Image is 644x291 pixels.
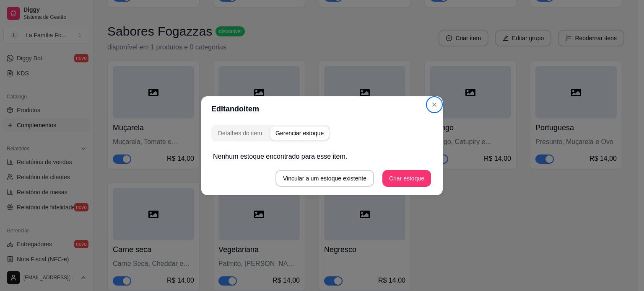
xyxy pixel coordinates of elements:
div: complement-group [211,125,433,142]
div: Detalhes do item [218,129,262,137]
button: Close [428,98,441,111]
header: Editando item [201,96,443,121]
div: complement-group [211,125,330,142]
div: Gerenciar estoque [275,129,324,137]
button: Criar estoque [382,170,431,187]
p: Nenhum estoque encontrado para esse item. [213,152,431,162]
button: Vincular a um estoque existente [275,170,374,187]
